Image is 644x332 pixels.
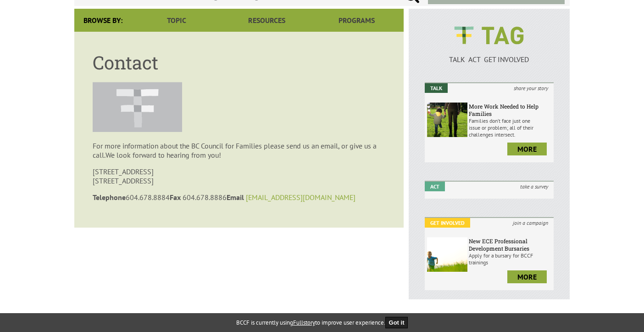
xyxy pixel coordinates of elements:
p: For more information about the BC Council for Families please send us an email, or give us a call. [93,141,385,160]
a: [EMAIL_ADDRESS][DOMAIN_NAME] [246,193,355,202]
h6: New ECE Professional Development Bursaries [469,237,551,252]
h6: More Work Needed to Help Families [469,103,551,117]
i: share your story [508,83,554,93]
div: Browse By: [74,9,132,32]
p: Apply for a bursary for BCCF trainings [469,252,551,266]
i: join a campaign [507,218,554,228]
em: Act [425,182,445,191]
strong: Telephone [93,193,126,202]
p: TALK ACT GET INVOLVED [425,55,554,64]
h1: Contact [93,50,385,74]
p: 604.678.8884 [93,193,385,202]
strong: Fax [170,193,181,202]
em: Talk [425,83,448,93]
a: TALK ACT GET INVOLVED [425,46,554,64]
img: BCCF's TAG Logo [448,18,530,53]
a: more [507,143,547,155]
a: Topic [132,9,222,32]
strong: Email [227,193,244,202]
span: 604.678.8886 [183,193,246,202]
i: take a survey [515,182,554,191]
p: Families don’t face just one issue or problem; all of their challenges intersect. [469,117,551,138]
em: Get Involved [425,218,470,228]
a: Resources [222,9,311,32]
a: Fullstory [293,319,315,326]
span: We look forward to hearing from you! [105,150,221,160]
button: Got it [385,317,408,328]
p: [STREET_ADDRESS] [STREET_ADDRESS] [93,167,385,185]
a: Programs [312,9,402,32]
a: more [507,270,547,283]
